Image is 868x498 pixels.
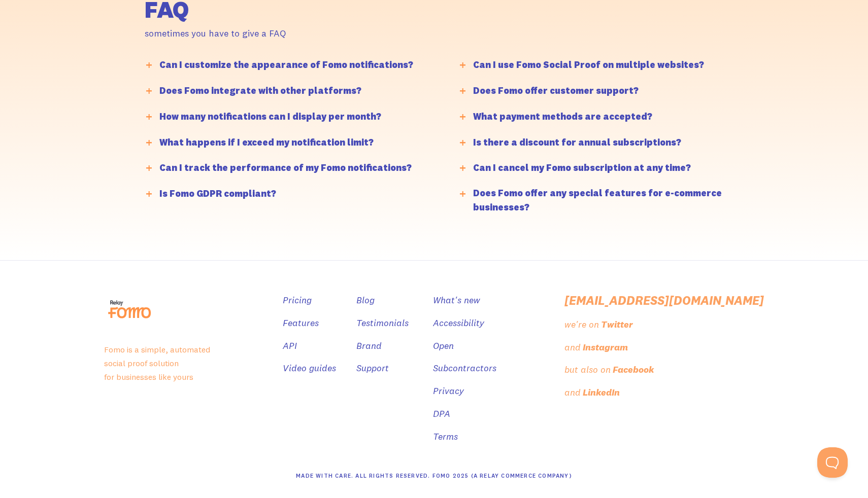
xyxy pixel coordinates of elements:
[159,135,374,150] div: What happens if I exceed my notification limit?
[601,317,635,332] a: Twitter
[433,384,464,399] a: Privacy
[433,361,496,376] a: Subcontractors
[145,26,571,41] div: sometimes you have to give a FAQ
[283,361,336,376] a: Video guides
[159,58,413,73] div: Can I customize the appearance of Fomo notifications?
[433,293,480,308] a: What's new
[296,469,572,483] div: Made With Care. All Rights Reserved. Fomo 2025 (A Relay Commerce Company)
[159,161,412,175] div: Can I track the performance of my Fomo notifications?
[583,340,628,355] div: Instagram
[159,110,381,124] div: How many notifications can I display per month?
[564,363,611,377] div: but also on
[283,316,319,331] a: Features
[283,339,297,353] a: API
[613,363,656,377] a: Facebook
[433,407,450,421] a: DPA
[433,316,484,331] a: Accessibility
[433,339,454,353] a: Open
[473,84,639,98] div: Does Fomo offer customer support?
[473,58,704,73] div: Can I use Fomo Social Proof on multiple websites?
[564,293,764,308] a: [EMAIL_ADDRESS][DOMAIN_NAME]
[356,316,409,331] a: Testimonials
[601,317,633,332] div: Twitter
[583,385,620,400] div: LinkedIn
[564,340,581,355] div: and
[817,447,848,478] iframe: Toggle Customer Support
[564,385,581,400] div: and
[473,135,681,150] div: Is there a discount for annual subscriptions?
[433,430,458,444] a: Terms
[356,361,389,376] a: Support
[583,340,630,355] a: Instagram
[564,317,599,332] div: we're on
[473,110,652,124] div: What payment methods are accepted?
[159,187,276,201] div: Is Fomo GDPR compliant?
[356,293,375,308] a: Blog
[104,343,262,383] p: Fomo is a simple, automated social proof solution for businesses like yours
[356,339,382,353] a: Brand
[613,363,654,377] div: Facebook
[583,385,622,400] a: LinkedIn
[159,84,361,98] div: Does Fomo integrate with other platforms?
[473,161,691,175] div: Can I cancel my Fomo subscription at any time?
[283,293,312,308] a: Pricing
[473,186,752,216] div: Does Fomo offer any special features for e-commerce businesses?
